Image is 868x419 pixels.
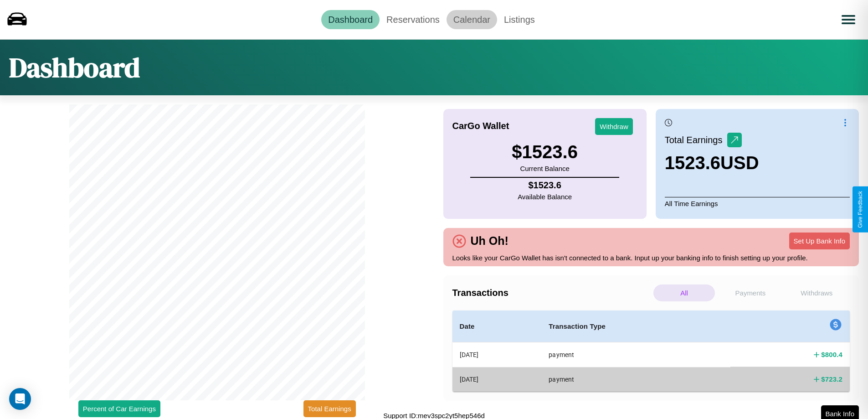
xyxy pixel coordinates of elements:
[857,191,863,228] div: Give Feedback
[541,367,730,391] th: payment
[452,252,850,264] p: Looks like your CarGo Wallet has isn't connected to a bank. Input up your banking info to finish ...
[836,7,861,32] button: Open menu
[78,400,160,417] button: Percent of Car Earnings
[595,118,633,135] button: Withdraw
[380,10,447,29] a: Reservations
[821,374,842,384] h4: $ 723.2
[549,321,723,332] h4: Transaction Type
[447,10,497,29] a: Calendar
[653,285,715,301] p: All
[821,350,842,359] h4: $ 800.4
[541,342,730,367] th: payment
[321,10,380,29] a: Dashboard
[9,49,140,86] h1: Dashboard
[303,400,356,417] button: Total Earnings
[452,121,509,131] h4: CarGo Wallet
[497,10,542,29] a: Listings
[452,310,850,392] table: simple table
[466,234,513,248] h4: Uh Oh!
[786,285,847,301] p: Withdraws
[665,197,850,210] p: All Time Earnings
[9,388,31,410] div: Open Intercom Messenger
[452,288,651,298] h4: Transactions
[789,233,850,249] button: Set Up Bank Info
[665,132,727,148] p: Total Earnings
[512,142,578,162] h3: $ 1523.6
[719,285,781,301] p: Payments
[512,162,578,175] p: Current Balance
[518,180,572,191] h4: $ 1523.6
[452,367,542,391] th: [DATE]
[665,153,759,173] h3: 1523.6 USD
[460,321,534,332] h4: Date
[452,342,542,367] th: [DATE]
[518,191,572,203] p: Available Balance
